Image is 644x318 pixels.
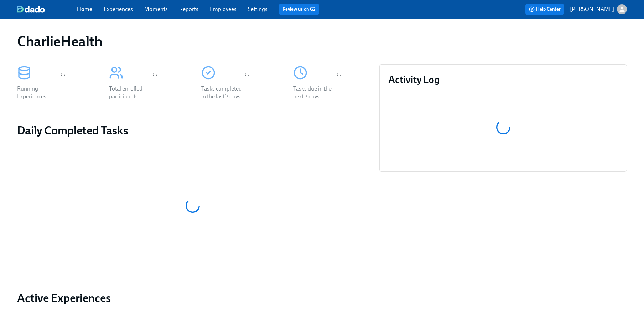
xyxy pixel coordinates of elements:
[17,6,45,13] img: dado
[529,6,561,13] span: Help Center
[109,85,155,101] div: Total enrolled participants
[104,6,133,12] a: Experiences
[210,6,237,12] a: Employees
[570,4,627,14] button: [PERSON_NAME]
[144,6,168,12] a: Moments
[17,85,63,101] div: Running Experiences
[17,123,368,138] h2: Daily Completed Tasks
[17,33,103,50] h1: CharlieHealth
[77,6,92,12] a: Home
[388,73,618,86] h3: Activity Log
[525,4,564,15] button: Help Center
[282,6,316,13] a: Review us on G2
[570,5,614,13] p: [PERSON_NAME]
[179,6,198,12] a: Reports
[248,6,268,12] a: Settings
[17,6,77,13] a: dado
[279,4,319,15] button: Review us on G2
[17,291,368,305] a: Active Experiences
[201,85,247,101] div: Tasks completed in the last 7 days
[293,85,339,101] div: Tasks due in the next 7 days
